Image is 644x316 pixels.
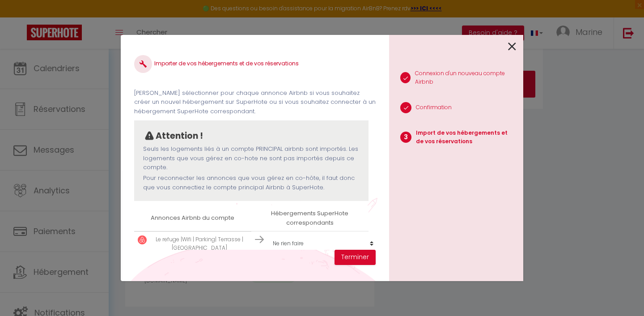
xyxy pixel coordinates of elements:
th: Annonces Airbnb du compte [134,205,251,231]
th: Hébergements SuperHote correspondants [251,205,369,231]
span: 3 [400,132,411,143]
button: Terminer [335,250,376,265]
p: Seuls les logements liés à un compte PRINCIPAL airbnb sont importés. Les logements que vous gérez... [143,145,360,172]
p: Attention ! [156,129,203,143]
p: [PERSON_NAME] sélectionner pour chaque annonce Airbnb si vous souhaitez créer un nouvel hébergeme... [134,89,376,116]
p: Pour reconnecter les annonces que vous gérez en co-hôte, il faut donc que vous connectiez le comp... [143,174,360,192]
p: Le refuge |Wifi | Parking| Terrasse | [GEOGRAPHIC_DATA] [151,235,248,252]
p: Confirmation [416,103,452,112]
h4: Importer de vos hébergements et de vos réservations [134,55,376,73]
p: Import de vos hébergements et de vos réservations [416,129,516,146]
p: Connexion d'un nouveau compte Airbnb [415,69,516,86]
